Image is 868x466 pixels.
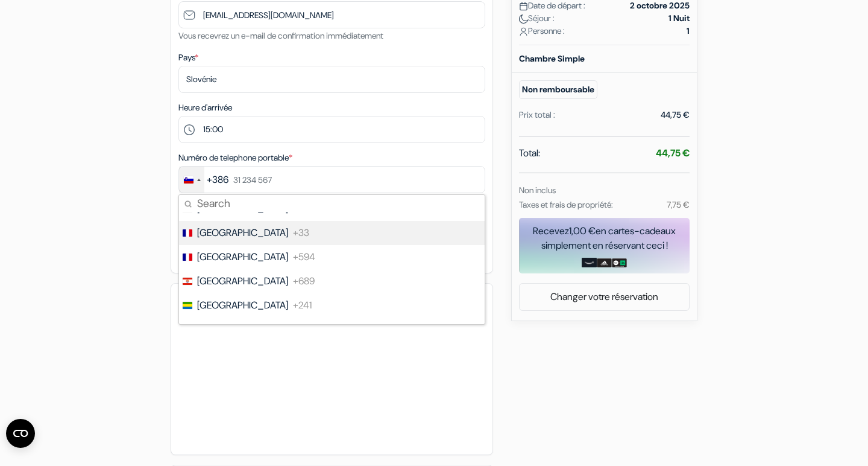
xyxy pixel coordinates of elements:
[687,25,690,37] strong: 1
[661,109,690,121] div: 44,75 €
[668,12,690,25] strong: 1 Nuit
[519,146,540,161] span: Total:
[293,250,315,264] span: +594
[197,274,288,289] span: [GEOGRAPHIC_DATA]
[293,274,315,289] span: +689
[520,286,689,308] a: Changer votre réservation
[519,53,585,64] b: Chambre Simple
[197,322,288,337] span: [GEOGRAPHIC_DATA]
[519,185,556,196] small: Non inclus
[178,152,292,164] label: Numéro de telephone portable
[197,226,288,240] span: [GEOGRAPHIC_DATA]
[582,258,597,267] img: amazon-card-no-text.png
[519,80,597,99] small: Non remboursable
[197,298,288,313] span: [GEOGRAPHIC_DATA]
[179,167,228,193] button: Change country, selected Slovenia (+386)
[293,226,309,240] span: +33
[178,51,198,64] label: Pays
[656,147,690,159] strong: 44,75 €
[6,419,35,448] button: Ouvrir le widget CMP
[178,166,485,193] input: 31 234 567
[612,258,627,268] img: uber-uber-eats-card.png
[667,199,690,210] small: 7,75 €
[178,30,383,41] small: Vous recevrez un e-mail de confirmation immédiatement
[179,212,485,324] ul: List of countries
[197,250,288,264] span: [GEOGRAPHIC_DATA]
[519,25,565,37] span: Personne :
[519,224,690,253] div: Recevez en cartes-cadeaux simplement en réservant ceci !
[569,225,596,237] span: 1,00 €
[519,27,528,36] img: user_icon.svg
[519,12,555,25] span: Séjour :
[519,109,555,121] div: Prix total :
[176,310,488,447] iframe: Cadre de saisie sécurisé pour le paiement
[179,195,485,212] input: Search
[519,14,528,24] img: moon.svg
[293,322,315,337] span: +220
[519,2,528,11] img: calendar.svg
[597,258,612,268] img: adidas-card.png
[293,298,312,313] span: +241
[519,199,613,210] small: Taxes et frais de propriété:
[178,1,485,28] input: Entrer adresse e-mail
[178,101,232,114] label: Heure d'arrivée
[207,173,228,187] div: +386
